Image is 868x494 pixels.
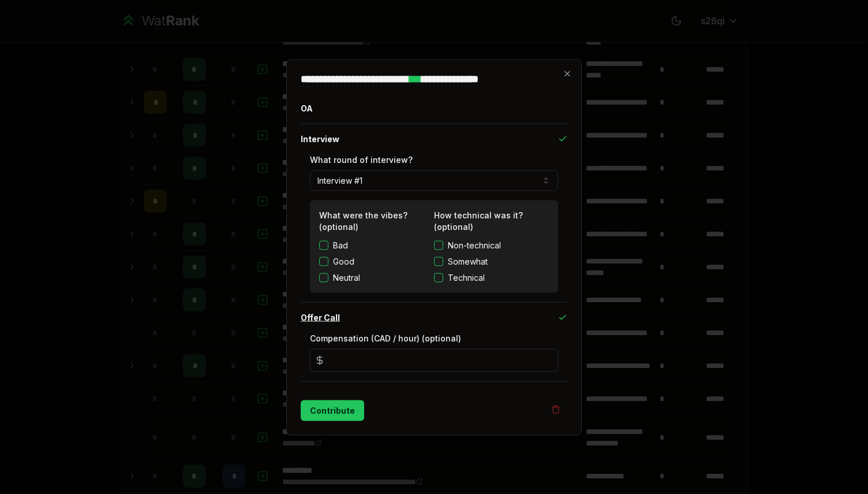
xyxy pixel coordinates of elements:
[448,272,485,283] span: Technical
[333,255,354,267] label: Good
[301,93,567,123] button: OA
[333,272,360,283] label: Neutral
[301,302,567,332] button: Offer Call
[448,239,501,251] span: Non-technical
[301,400,364,421] button: Contribute
[301,332,567,381] div: Offer Call
[434,240,443,250] button: Non-technical
[301,124,567,154] button: Interview
[333,239,348,251] label: Bad
[310,154,413,164] label: What round of interview?
[310,333,461,343] label: Compensation (CAD / hour) (optional)
[301,154,567,302] div: Interview
[434,273,443,282] button: Technical
[448,255,488,267] span: Somewhat
[319,210,407,231] label: What were the vibes? (optional)
[434,210,523,231] label: How technical was it? (optional)
[434,257,443,266] button: Somewhat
